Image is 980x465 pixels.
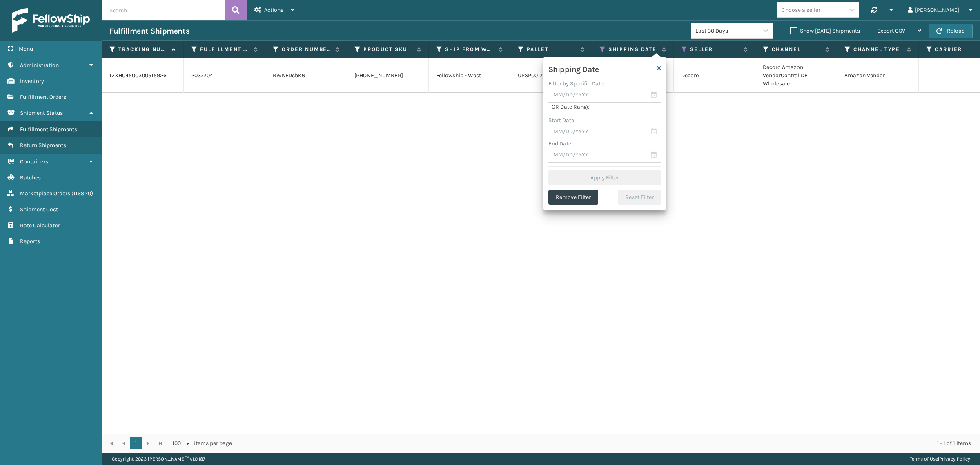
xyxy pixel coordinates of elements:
[548,170,661,185] button: Apply Filter
[109,26,189,36] h3: Fulfillment Shipments
[118,46,168,53] label: Tracking Number
[429,58,510,93] td: Fellowship - West
[618,190,661,205] button: Reset Filter
[20,126,77,133] span: Fulfillment Shipments
[243,439,971,447] div: 1 - 1 of 1 items
[548,62,599,74] h4: Shipping Date
[20,142,66,149] span: Return Shipments
[837,58,919,93] td: Amazon Vendor
[71,190,93,197] span: ( 116820 )
[20,62,59,69] span: Administration
[695,27,759,35] div: Last 30 Days
[939,456,970,462] a: Privacy Policy
[548,117,574,124] label: Start Date
[608,46,658,53] label: Shipping Date
[772,46,821,53] label: Channel
[548,103,661,111] div: - OR Date Range -
[273,72,305,79] a: BWKFDsbK6
[19,45,33,52] span: Menu
[12,8,90,33] img: logo
[910,453,970,465] div: |
[548,148,661,163] input: MM/DD/YYYY
[172,439,185,447] span: 100
[929,24,973,38] button: Reload
[20,206,58,213] span: Shipment Cost
[674,58,755,93] td: Decoro
[363,46,413,53] label: Product SKU
[20,110,63,116] span: Shipment Status
[130,437,142,449] a: 1
[200,46,249,53] label: Fulfillment Order Id
[755,58,837,93] td: Decoro Amazon VendorCentral DF Wholesale
[790,27,860,34] label: Show [DATE] Shipments
[548,140,571,147] label: End Date
[853,46,903,53] label: Channel Type
[877,27,905,34] span: Export CSV
[20,190,70,197] span: Marketplace Orders
[548,190,598,205] button: Remove Filter
[20,174,41,181] span: Batches
[347,58,429,93] td: [PHONE_NUMBER]
[548,88,661,103] input: MM/DD/YYYY
[172,437,232,449] span: items per page
[20,94,66,101] span: Fulfillment Orders
[20,78,44,85] span: Inventory
[910,456,938,462] a: Terms of Use
[20,222,60,229] span: Rate Calculator
[20,158,48,165] span: Containers
[527,46,576,53] label: Pallet
[102,58,184,93] td: 1ZXH04500300515926
[548,80,604,87] label: Filter by Specific Date
[282,46,331,53] label: Order Number
[264,7,283,13] span: Actions
[112,453,205,465] p: Copyright 2023 [PERSON_NAME]™ v 1.0.187
[782,6,820,14] div: Choose a seller
[445,46,494,53] label: Ship from warehouse
[191,72,213,80] a: 2037704
[690,46,739,53] label: Seller
[20,238,40,245] span: Reports
[548,125,661,139] input: MM/DD/YYYY
[510,58,592,93] td: UPSP001752791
